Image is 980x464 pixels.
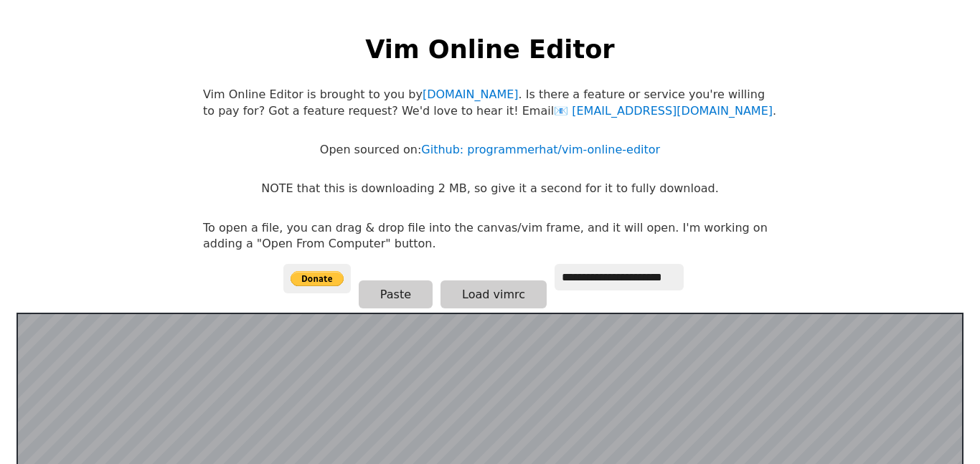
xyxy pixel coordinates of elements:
h1: Vim Online Editor [365,32,614,67]
button: Load vimrc [440,280,547,308]
a: [DOMAIN_NAME] [423,87,519,101]
a: [EMAIL_ADDRESS][DOMAIN_NAME] [554,104,773,118]
p: Open sourced on: [320,142,660,158]
button: Paste [359,280,433,308]
a: Github: programmerhat/vim-online-editor [421,143,660,156]
p: Vim Online Editor is brought to you by . Is there a feature or service you're willing to pay for?... [203,87,777,119]
p: NOTE that this is downloading 2 MB, so give it a second for it to fully download. [261,181,718,197]
p: To open a file, you can drag & drop file into the canvas/vim frame, and it will open. I'm working... [203,220,777,252]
